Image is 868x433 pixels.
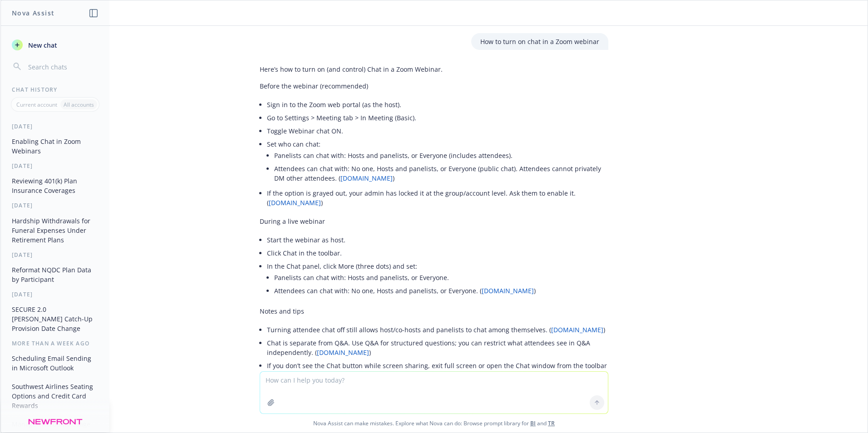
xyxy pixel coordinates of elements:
[260,64,608,74] p: Here’s how to turn on (and control) Chat in a Zoom Webinar.
[267,260,608,299] li: In the Chat panel, click More (three dots) and set:
[1,162,109,170] div: [DATE]
[1,340,109,347] div: More than a week ago
[267,138,608,187] li: Set who can chat:
[317,348,369,357] a: [DOMAIN_NAME]
[480,37,599,46] p: How to turn on chat in a Zoom webinar
[1,86,109,93] div: Chat History
[267,336,608,359] li: Chat is separate from Q&A. Use Q&A for structured questions; you can restrict what attendees see ...
[8,134,102,158] button: Enabling Chat in Zoom Webinars
[1,202,109,209] div: [DATE]
[260,216,608,226] p: During a live webinar
[1,123,109,130] div: [DATE]
[274,162,608,185] li: Attendees can chat with: No one, Hosts and panelists, or Everyone (public chat). Attendees cannot...
[260,81,608,91] p: Before the webinar (recommended)
[26,60,99,73] input: Search chats
[269,198,321,207] a: [DOMAIN_NAME]
[551,325,603,334] a: [DOMAIN_NAME]
[8,379,102,413] button: Southwest Airlines Seating Options and Credit Card Rewards
[8,173,102,198] button: Reviewing 401(k) Plan Insurance Coverages
[260,306,608,316] p: Notes and tips
[267,359,608,382] li: If you don’t see the Chat button while screen sharing, exit full screen or open the Chat window f...
[274,149,608,162] li: Panelists can chat with: Hosts and panelists, or Everyone (includes attendees).
[12,8,54,18] h1: Nova Assist
[1,290,109,298] div: [DATE]
[26,40,57,50] span: New chat
[8,302,102,336] button: SECURE 2.0 [PERSON_NAME] Catch-Up Provision Date Change
[267,233,608,246] li: Start the webinar as host.
[4,414,864,433] span: Nova Assist can make mistakes. Explore what Nova can do: Browse prompt library for and
[267,98,608,111] li: Sign in to the Zoom web portal (as the host).
[267,187,608,209] li: If the option is grayed out, your admin has locked it at the group/account level. Ask them to ena...
[8,37,102,53] button: New chat
[8,351,102,375] button: Scheduling Email Sending in Microsoft Outlook
[548,419,555,427] a: TR
[16,101,57,108] p: Current account
[482,286,534,295] a: [DOMAIN_NAME]
[64,101,94,108] p: All accounts
[340,174,393,182] a: [DOMAIN_NAME]
[267,323,608,336] li: Turning attendee chat off still allows host/co-hosts and panelists to chat among themselves. ( )
[274,284,608,297] li: Attendees can chat with: No one, Hosts and panelists, or Everyone. ( )
[267,124,608,138] li: Toggle Webinar chat ON.
[1,251,109,259] div: [DATE]
[267,111,608,124] li: Go to Settings > Meeting tab > In Meeting (Basic).
[8,213,102,247] button: Hardship Withdrawals for Funeral Expenses Under Retirement Plans
[530,419,536,427] a: BI
[8,262,102,287] button: Reformat NQDC Plan Data by Participant
[267,246,608,260] li: Click Chat in the toolbar.
[274,271,608,284] li: Panelists can chat with: Hosts and panelists, or Everyone.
